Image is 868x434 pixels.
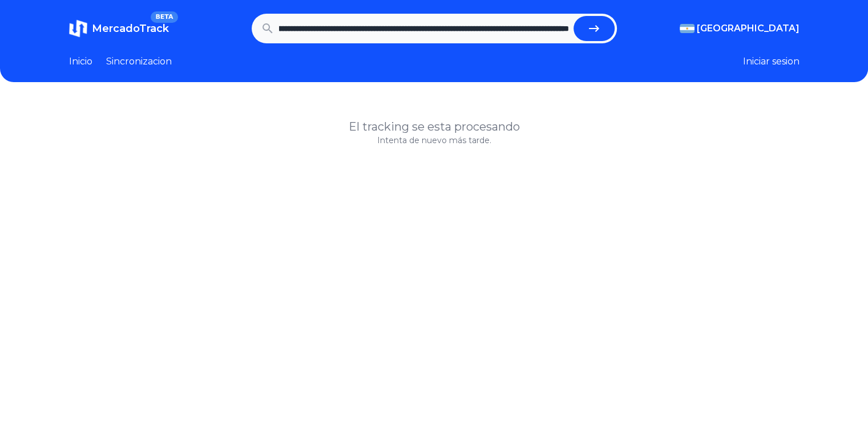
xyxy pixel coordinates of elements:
[151,11,177,23] span: BETA
[69,55,92,68] a: Inicio
[743,55,800,68] button: Iniciar sesion
[69,135,800,146] p: Intenta de nuevo más tarde.
[69,119,800,135] h1: El tracking se esta procesando
[680,22,800,35] button: [GEOGRAPHIC_DATA]
[69,19,169,38] a: MercadoTrackBETA
[92,22,169,35] span: MercadoTrack
[680,24,695,33] img: Argentina
[69,19,87,38] img: MercadoTrack
[106,55,172,68] a: Sincronizacion
[697,22,800,35] span: [GEOGRAPHIC_DATA]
